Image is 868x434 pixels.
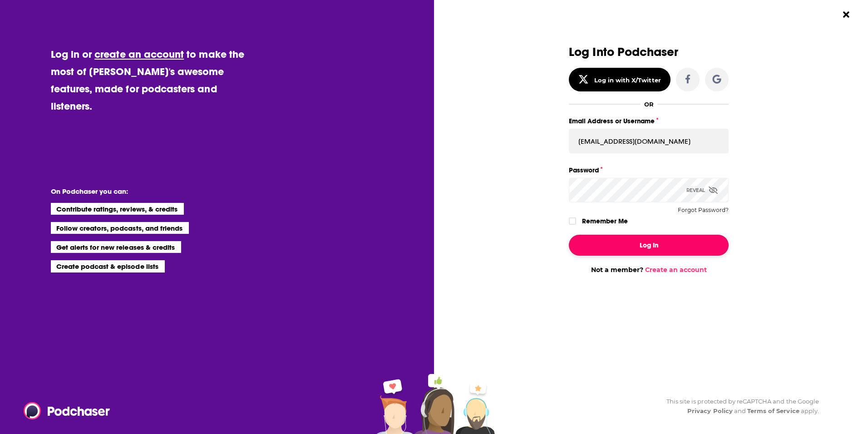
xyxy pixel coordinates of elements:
button: Log In [569,235,729,256]
li: On Podchaser you can: [51,187,232,196]
div: OR [644,101,654,108]
input: Email Address or Username [569,129,729,153]
button: Forgot Password? [678,207,729,213]
label: Password [569,164,729,176]
h3: Log Into Podchaser [569,45,729,59]
li: Contribute ratings, reviews, & credits [51,203,184,215]
div: Log in with X/Twitter [594,76,661,84]
label: Email Address or Username [569,115,729,127]
div: Not a member? [569,266,729,274]
a: Terms of Service [747,407,799,414]
li: Follow creators, podcasts, and friends [51,222,189,234]
div: Reveal [686,178,718,202]
img: Podchaser - Follow, Share and Rate Podcasts [24,402,111,419]
a: Privacy Policy [687,407,733,414]
li: Get alerts for new releases & credits [51,241,181,253]
div: This site is protected by reCAPTCHA and the Google and apply. [659,397,819,416]
button: Log in with X/Twitter [569,68,671,91]
a: Podchaser - Follow, Share and Rate Podcasts [24,402,104,419]
a: create an account [94,48,184,61]
button: Close Button [838,6,855,23]
label: Remember Me [582,215,628,227]
a: Create an account [645,266,707,274]
li: Create podcast & episode lists [51,260,165,272]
